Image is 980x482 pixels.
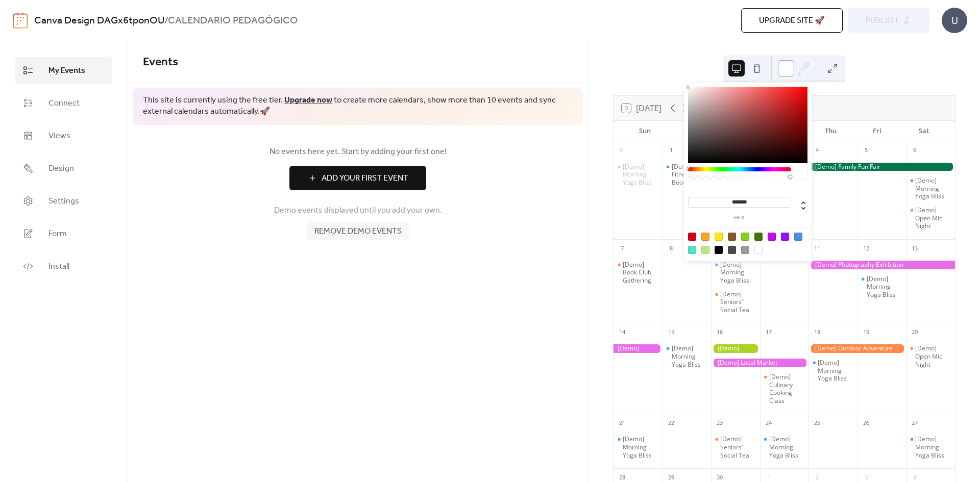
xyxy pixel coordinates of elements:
span: Events [143,51,178,73]
span: Form [48,228,67,240]
div: [Demo] Morning Yoga Bliss [623,163,658,187]
div: #9B9B9B [741,246,749,254]
div: 23 [714,417,725,428]
span: Remove demo events [314,225,402,238]
div: [Demo] Book Club Gathering [614,261,663,285]
div: 19 [861,326,872,338]
div: [Demo] Seniors' Social Tea [711,290,760,314]
div: 25 [812,417,823,428]
div: [Demo] Outdoor Adventure Day [808,344,906,353]
span: Settings [48,195,79,208]
a: Views [15,122,112,149]
div: #000000 [715,246,723,254]
div: 17 [763,326,774,338]
div: [Demo] Morning Yoga Bliss [711,261,760,285]
span: Demo events displayed until you add your own. [274,205,442,217]
div: 31 [617,145,628,156]
a: Form [15,220,112,247]
div: [Demo] Seniors' Social Tea [720,435,756,459]
div: 11 [812,243,823,254]
div: [Demo] Morning Yoga Bliss [818,359,853,383]
div: #4A4A4A [728,246,736,254]
div: [Demo] Morning Yoga Bliss [663,344,712,368]
div: [Demo] Morning Yoga Bliss [906,435,955,459]
div: [Demo] Open Mic Night [906,206,955,230]
div: [Demo] Fitness Bootcamp [672,163,707,187]
button: Upgrade site 🚀 [741,8,843,33]
div: [Demo] Morning Yoga Bliss [614,435,663,459]
div: 14 [617,326,628,338]
a: Install [15,252,112,280]
div: [Demo] Open Mic Night [906,344,955,368]
div: #417505 [754,233,763,241]
div: #BD10E0 [768,233,776,241]
span: No events here yet. Start by adding your first one! [143,146,573,158]
a: Upgrade now [284,92,332,108]
div: [Demo] Open Mic Night [915,344,951,368]
div: #8B572A [728,233,736,241]
div: [Demo] Morning Yoga Bliss [672,344,707,368]
span: Design [48,163,74,175]
div: [Demo] Morning Yoga Bliss [857,275,906,299]
div: [Demo] Morning Yoga Bliss [720,261,756,285]
div: Sat [900,121,947,141]
div: [Demo] Gardening Workshop [711,344,760,353]
span: Install [48,261,69,273]
a: Design [15,155,112,182]
span: Views [48,130,70,142]
div: 20 [909,326,920,338]
div: [Demo] Fitness Bootcamp [663,163,712,187]
div: [Demo] Seniors' Social Tea [711,435,760,459]
div: 24 [763,417,774,428]
span: This site is currently using the free tier. to create more calendars, show more than 10 events an... [143,95,573,118]
div: #FFFFFF [754,246,763,254]
div: 22 [666,417,677,428]
div: #50E3C2 [688,246,696,254]
span: Connect [48,97,80,110]
div: [Demo] Morning Yoga Bliss [915,435,951,459]
div: 15 [666,326,677,338]
div: #B8E986 [701,246,709,254]
div: #D0021B [688,233,696,241]
div: [Demo] Morning Yoga Bliss [769,435,805,459]
div: [Demo] Culinary Cooking Class [760,373,809,404]
span: Add Your First Event [322,172,408,185]
div: #F8E71C [715,233,723,241]
div: 4 [812,145,823,156]
div: [Demo] Seniors' Social Tea [720,290,756,314]
div: [Demo] Culinary Cooking Class [769,373,805,404]
div: [Demo] Morning Yoga Bliss [915,176,951,200]
div: [Demo] Morning Yoga Bliss [760,435,809,459]
b: CALENDARIO PEDAGÓGICO [168,11,298,31]
div: [Demo] Book Club Gathering [623,261,658,285]
div: #7ED321 [741,233,749,241]
a: Connect [15,89,112,117]
div: 5 [861,145,872,156]
div: Fri [854,121,900,141]
img: logo [13,12,28,29]
div: [Demo] Open Mic Night [915,206,951,230]
div: 21 [617,417,628,428]
div: 6 [909,145,920,156]
span: My Events [48,65,85,77]
div: 13 [909,243,920,254]
a: Canva Design DAGx6tponOU [34,11,164,31]
div: [Demo] Local Market [711,359,808,367]
div: #F5A623 [701,233,709,241]
div: 16 [714,326,725,338]
div: #4A90E2 [794,233,802,241]
button: Remove demo events [307,222,409,240]
button: Add Your First Event [289,166,426,190]
div: #9013FE [781,233,789,241]
div: [Demo] Morning Yoga Bliss [614,163,663,187]
div: 18 [812,326,823,338]
b: / [164,11,168,31]
div: [Demo] Morning Yoga Bliss [623,435,658,459]
div: [Demo] Morning Yoga Bliss [808,359,857,383]
div: 1 [666,145,677,156]
div: 26 [861,417,872,428]
div: 27 [909,417,920,428]
div: [Demo] Family Fun Fair [808,163,955,171]
a: Settings [15,187,112,215]
div: [Demo] Morning Yoga Bliss [867,275,902,299]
